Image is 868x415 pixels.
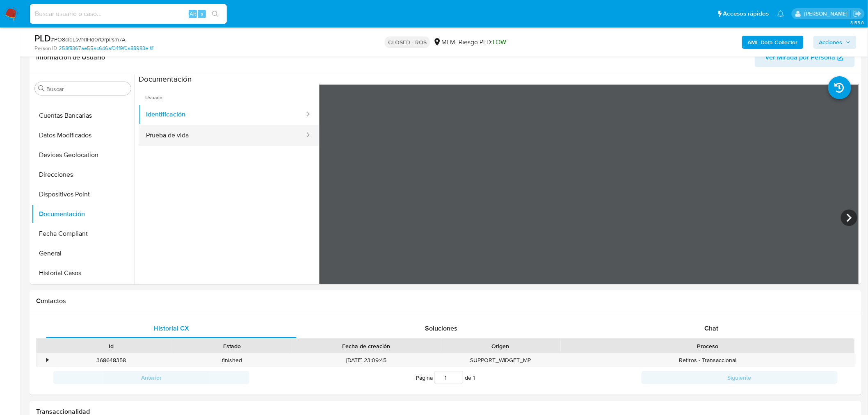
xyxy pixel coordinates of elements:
[742,36,804,49] button: AML Data Collector
[177,342,286,350] div: Estado
[819,36,843,49] span: Acciones
[642,371,838,384] button: Siguiente
[153,324,189,333] span: Historial CX
[473,374,475,382] span: 1
[57,342,166,350] div: Id
[561,353,854,367] div: Retiros - Transaccional
[32,244,134,263] button: General
[46,85,128,93] input: Buscar
[440,353,561,367] div: SUPPORT_WIDGET_MP
[32,224,134,244] button: Fecha Compliant
[493,37,506,47] span: LOW
[32,145,134,165] button: Devices Geolocation
[705,324,719,333] span: Chat
[765,48,836,67] span: Ver Mirada por Persona
[32,165,134,185] button: Direcciones
[853,9,862,18] a: Salir
[32,283,134,303] button: Historial Riesgo PLD
[804,10,850,18] p: marianathalie.grajeda@mercadolibre.com.mx
[207,8,224,20] button: search-icon
[385,36,430,48] p: CLOSED - ROS
[34,45,57,52] b: Person ID
[36,297,855,305] h1: Contactos
[190,10,196,18] span: Alt
[416,371,475,384] span: Página de
[777,10,784,17] a: Notificaciones
[755,48,855,67] button: Ver Mirada por Persona
[298,342,434,350] div: Fecha de creación
[51,35,126,43] span: # PO8cIdLsVN1Hd0rOrpIrsm7A
[32,106,134,125] button: Cuentas Bancarias
[171,353,292,367] div: finished
[459,38,506,47] span: Riesgo PLD:
[34,32,51,45] b: PLD
[59,45,153,52] a: 258f8367ae55ac6d6af04f9f0a88983e
[30,9,227,19] input: Buscar usuario o caso...
[292,353,440,367] div: [DATE] 23:09:45
[51,353,171,367] div: 368648358
[723,9,769,18] span: Accesos rápidos
[813,36,857,49] button: Acciones
[201,10,203,18] span: s
[850,19,864,26] span: 3.155.0
[32,125,134,145] button: Datos Modificados
[425,324,458,333] span: Soluciones
[53,371,249,384] button: Anterior
[566,342,849,350] div: Proceso
[32,204,134,224] button: Documentación
[32,263,134,283] button: Historial Casos
[38,85,45,92] button: Buscar
[446,342,555,350] div: Origen
[46,356,48,364] div: •
[433,38,455,47] div: MLM
[748,36,798,49] b: AML Data Collector
[32,185,134,204] button: Dispositivos Point
[36,53,105,62] h1: Información de Usuario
